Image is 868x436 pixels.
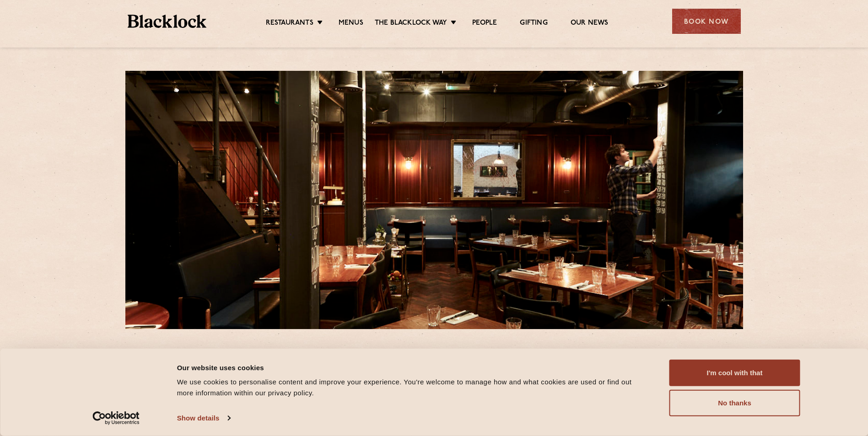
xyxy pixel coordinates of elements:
button: I'm cool with that [669,360,800,386]
div: Our website uses cookies [177,362,649,373]
img: BL_Textured_Logo-footer-cropped.svg [128,15,207,28]
a: Our News [571,19,609,29]
a: Show details [177,411,230,425]
button: No thanks [669,390,800,416]
a: Usercentrics Cookiebot - opens in a new window [76,411,156,425]
a: Restaurants [266,19,313,29]
a: Gifting [520,19,547,29]
a: People [472,19,497,29]
a: The Blacklock Way [375,19,447,29]
a: Menus [339,19,363,29]
div: Book Now [672,9,741,34]
div: We use cookies to personalise content and improve your experience. You're welcome to manage how a... [177,377,649,399]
